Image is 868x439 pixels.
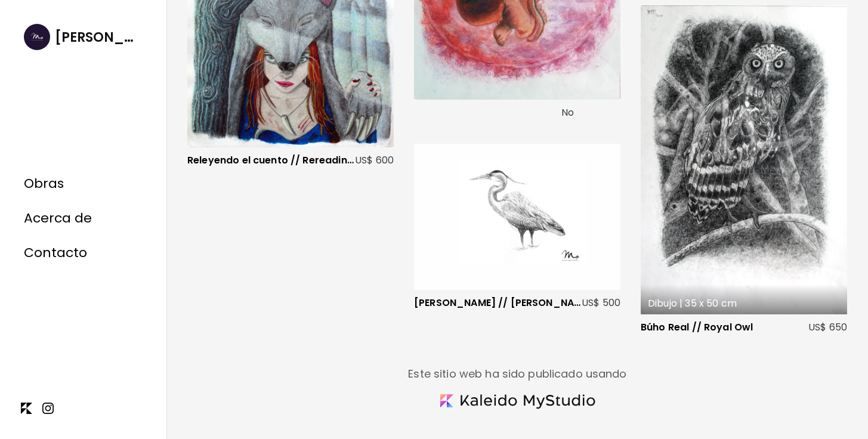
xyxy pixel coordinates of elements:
[414,297,582,309] p: [PERSON_NAME] // [PERSON_NAME]
[414,144,620,290] a: https://cdn.kaleido.art/CDN/Artwork/136468/Primary/medium.webp?updated=615328
[24,24,50,50] img: large.webp
[440,394,453,407] img: logo
[808,321,847,333] p: US$ 650
[41,401,55,415] img: instagram
[440,380,595,409] a: logoMyStudio
[641,321,753,333] p: Búho Real // Royal Owl
[24,176,64,191] a: Obras
[24,211,92,226] a: Acerca de
[641,5,847,314] a: Dibujo | 35 x 50 cmhttps://cdn.kaleido.art/CDN/Artwork/136467/Primary/medium.webp?updated=615324
[648,294,840,312] p: Dibujo | 35 x 50 cm
[408,368,626,380] h6: Este sitio web ha sido publicado usando
[24,245,87,261] a: Contacto
[561,107,621,131] p: No disponible
[19,401,33,415] img: kaleido
[55,27,138,47] div: [PERSON_NAME]
[461,394,595,409] img: MyStudio
[187,154,355,166] p: Releyendo el cuento // Rereading the story
[582,297,620,309] p: US$ 500
[355,154,394,166] p: US$ 600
